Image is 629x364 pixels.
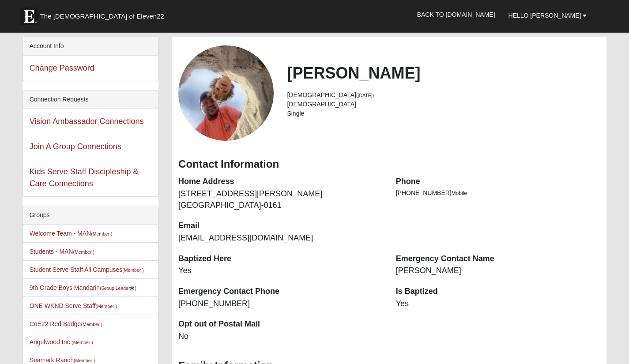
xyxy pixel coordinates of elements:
a: Kids Serve Staff Discipleship & Care Connections [30,167,139,188]
span: Hello [PERSON_NAME] [508,12,581,19]
a: Welcome Team - MAN(Member ) [30,230,113,237]
small: (Member ) [122,267,143,273]
a: Seamark Ranch(Member ) [30,356,95,364]
span: The [DEMOGRAPHIC_DATA] of Eleven22 [40,12,164,21]
dd: [EMAIL_ADDRESS][DOMAIN_NAME] [178,233,383,244]
a: CoE22 Red Badge(Member ) [30,320,102,327]
h3: Contact Information [178,158,600,171]
a: Angelwood Inc.(Member ) [30,338,93,345]
small: (Member ) [72,340,93,345]
dt: Baptized Here [178,253,383,265]
small: (Member ) [81,322,102,327]
div: Groups [23,206,158,225]
dt: Emergency Contact Name [396,253,600,265]
li: [DEMOGRAPHIC_DATA] [287,90,600,100]
small: (Member ) [96,304,117,309]
dt: Emergency Contact Phone [178,286,383,297]
dd: [PERSON_NAME] [396,265,600,277]
dt: Phone [396,176,600,188]
a: Back to [DOMAIN_NAME] [411,4,502,26]
dt: Email [178,220,383,232]
a: Join A Group Connections [30,142,121,151]
dt: Is Baptized [396,286,600,297]
a: Change Password [30,64,94,72]
dd: No [178,331,383,342]
small: (Member ) [73,249,94,255]
a: ONE WKND Serve Staff(Member ) [30,302,117,309]
div: Connection Requests [23,90,158,109]
dd: [STREET_ADDRESS][PERSON_NAME] [GEOGRAPHIC_DATA]-0161 [178,188,383,211]
small: (Member ) [91,231,112,236]
a: Student Serve Staff All Campuses(Member ) [30,266,144,273]
a: Students - MAN(Member ) [30,248,94,255]
small: (Member ) [74,358,95,363]
span: Mobile [452,190,467,196]
small: (Group Leader ) [100,285,136,291]
li: [PHONE_NUMBER] [396,188,600,198]
h2: [PERSON_NAME] [287,64,600,83]
div: Account Info [23,37,158,56]
small: ([DATE]) [356,93,374,98]
a: View Fullsize Photo [178,45,274,141]
dd: Yes [396,298,600,310]
a: Hello [PERSON_NAME] [502,4,594,26]
a: Vision Ambassador Connections [30,117,144,126]
a: 9th Grade Boys Mandarin(Group Leader) [30,284,136,291]
dd: [PHONE_NUMBER] [178,298,383,310]
dt: Home Address [178,176,383,188]
a: The [DEMOGRAPHIC_DATA] of Eleven22 [16,3,192,25]
dt: Opt out of Postal Mail [178,319,383,330]
li: Single [287,109,600,118]
dd: Yes [178,265,383,277]
img: Eleven22 logo [20,8,38,25]
li: [DEMOGRAPHIC_DATA] [287,100,600,109]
